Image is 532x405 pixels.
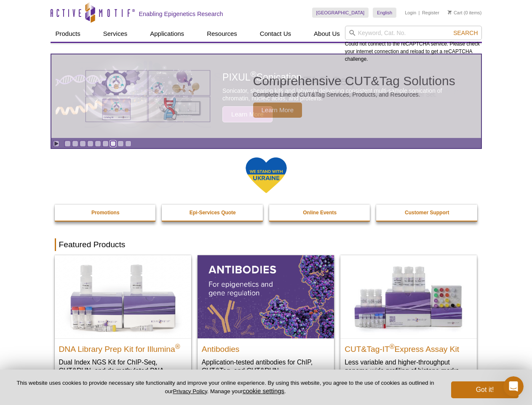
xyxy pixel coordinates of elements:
a: Register [422,10,439,16]
a: Products [51,26,86,42]
img: Various genetic charts and diagrams. [85,70,211,123]
a: About Us [309,26,345,42]
button: Search [451,29,480,37]
img: We Stand With Ukraine [245,157,287,194]
a: Go to slide 1 [64,140,71,147]
sup: ® [175,343,180,350]
a: Go to slide 9 [125,140,131,147]
a: Go to slide 6 [102,140,109,147]
a: Go to slide 4 [87,140,94,147]
a: Resources [202,26,242,42]
strong: Epi-Services Quote [190,210,236,216]
input: Keyword, Cat. No. [345,26,482,40]
img: CUT&Tag-IT® Express Assay Kit [340,255,477,338]
a: Login [405,10,416,16]
li: | [419,8,420,18]
li: (0 items) [448,8,482,18]
p: Dual Index NGS Kit for ChIP-Seq, CUT&RUN, and ds methylated DNA assays. [59,358,187,383]
a: Various genetic charts and diagrams. Comprehensive CUT&Tag Solutions Complete Line of CUT&Tag Ser... [51,54,481,138]
a: [GEOGRAPHIC_DATA] [312,8,369,18]
a: Go to slide 5 [95,140,101,147]
sup: ® [390,343,395,350]
strong: Customer Support [405,210,449,216]
a: Privacy Policy [173,388,207,394]
strong: Promotions [91,210,120,216]
a: Go to slide 8 [118,140,124,147]
h2: Enabling Epigenetics Research [139,10,223,18]
a: CUT&Tag-IT® Express Assay Kit CUT&Tag-IT®Express Assay Kit Less variable and higher-throughput ge... [340,255,477,383]
img: All Antibodies [198,255,334,338]
a: DNA Library Prep Kit for Illumina DNA Library Prep Kit for Illumina® Dual Index NGS Kit for ChIP-... [55,255,191,391]
article: Comprehensive CUT&Tag Solutions [51,54,481,138]
strong: Online Events [303,210,337,216]
a: Go to slide 2 [72,140,78,147]
a: Cart [448,10,462,16]
a: English [373,8,396,18]
a: Go to slide 7 [110,140,116,147]
h2: Antibodies [202,341,330,354]
a: Contact Us [255,26,296,42]
p: Application-tested antibodies for ChIP, CUT&Tag, and CUT&RUN. [202,358,330,375]
a: Epi-Services Quote [162,205,264,221]
a: Applications [145,26,189,42]
button: Got it! [451,381,519,398]
a: Go to slide 3 [80,140,86,147]
a: Online Events [269,205,371,221]
h2: Featured Products [55,238,478,251]
a: Toggle autoplay [53,140,59,147]
span: Search [453,30,478,36]
a: Customer Support [376,205,478,221]
p: This website uses cookies to provide necessary site functionality and improve your online experie... [13,379,437,395]
img: Your Cart [448,10,452,14]
div: Could not connect to the reCAPTCHA service. Please check your internet connection and reload to g... [345,26,482,63]
h2: DNA Library Prep Kit for Illumina [59,341,187,354]
h2: CUT&Tag-IT Express Assay Kit [345,341,473,354]
a: All Antibodies Antibodies Application-tested antibodies for ChIP, CUT&Tag, and CUT&RUN. [198,255,334,383]
img: DNA Library Prep Kit for Illumina [55,255,191,338]
p: Complete Line of CUT&Tag Services, Products, and Resources. [253,91,455,98]
p: Less variable and higher-throughput genome-wide profiling of histone marks​. [345,358,473,375]
a: Services [98,26,133,42]
button: cookie settings [243,387,284,394]
h2: Comprehensive CUT&Tag Solutions [253,75,455,87]
iframe: Intercom live chat [503,376,524,397]
a: Promotions [55,205,157,221]
span: Learn More [253,103,302,118]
